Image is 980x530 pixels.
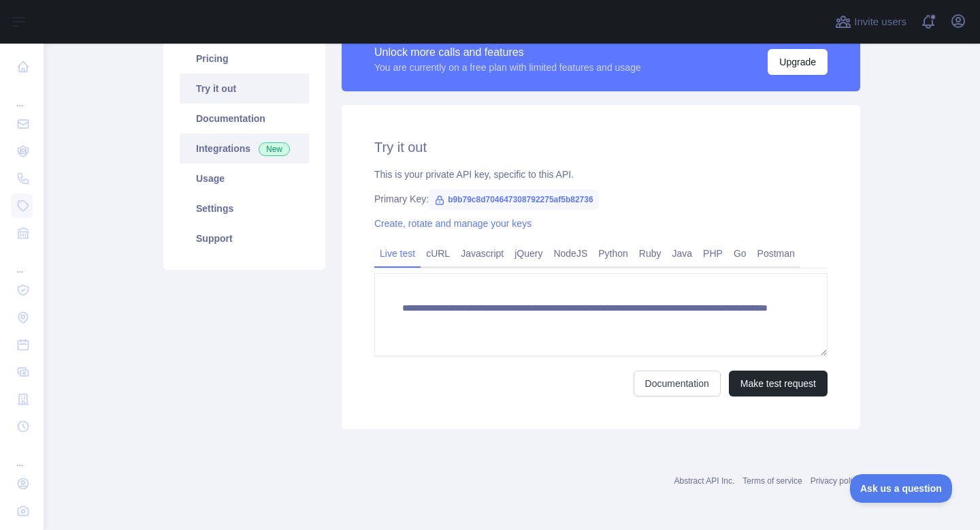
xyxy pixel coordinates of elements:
span: Invite users [854,14,906,30]
a: Python [593,243,634,264]
a: Postman [752,243,800,264]
div: ... [11,82,33,109]
div: You are currently on a free plan with limited features and usage [374,61,641,74]
button: Upgrade [768,49,828,75]
a: PHP [698,243,728,264]
div: ... [11,441,33,469]
a: Documentation [634,371,721,396]
h2: Try it out [374,138,828,157]
span: b9b79c8d704647308792275af5b82736 [429,189,599,210]
button: Invite users [832,11,909,33]
a: Support [180,223,309,253]
a: Go [728,243,752,264]
iframe: Toggle Customer Support [850,474,953,503]
a: Usage [180,163,309,193]
span: New [259,142,290,156]
a: Create, rotate and manage your keys [374,218,532,229]
div: ... [11,248,33,275]
button: Make test request [729,371,828,396]
a: Settings [180,193,309,223]
a: Live test [374,243,421,264]
div: Unlock more calls and features [374,44,641,61]
a: NodeJS [548,243,593,264]
a: Ruby [634,243,667,264]
a: Documentation [180,104,309,134]
a: Privacy policy [811,476,860,486]
a: Abstract API Inc. [674,476,735,486]
div: This is your private API key, specific to this API. [374,168,828,181]
a: Javascript [455,243,509,264]
a: Pricing [180,44,309,74]
a: Terms of service [742,476,802,486]
a: Integrations New [180,134,309,163]
a: Try it out [180,74,309,104]
a: jQuery [509,243,548,264]
a: cURL [421,243,455,264]
div: Primary Key: [374,192,828,206]
a: Java [667,243,698,264]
